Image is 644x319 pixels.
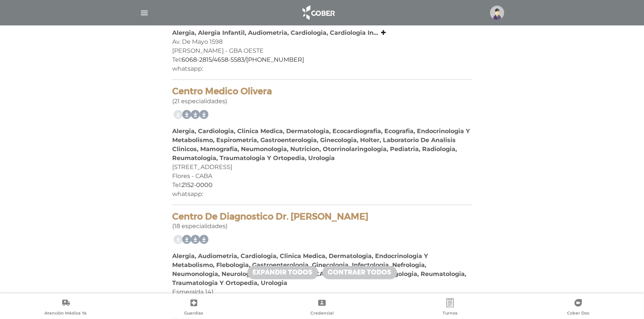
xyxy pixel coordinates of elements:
a: Guardias [130,298,258,318]
a: 2152-0000 [182,181,213,188]
span: Guardias [184,310,203,317]
a: Cober Doc [514,298,643,318]
div: (18 especialidades) [172,211,472,231]
span: Atención Médica Ya [44,310,87,317]
div: Av. De Mayo 1598 [172,37,472,46]
h4: Centro De Diagnostico Dr. [PERSON_NAME] [172,211,472,222]
div: Flores - CABA [172,172,472,181]
a: Turnos [386,298,514,318]
div: whatsapp: [172,64,472,73]
div: Esmeralda 141 [172,288,472,297]
div: Tel: [172,55,472,64]
div: Tel: [172,181,472,190]
a: Atención Médica Ya [1,298,130,318]
b: Alergia, Cardiologia, Clinica Medica, Dermatologia, Ecocardiografia, Ecografia, Endocrinologia Y ... [172,128,470,162]
div: (21 especialidades) [172,86,472,106]
span: Credencial [310,310,334,317]
span: Turnos [443,310,458,317]
img: profile-placeholder.svg [490,6,504,20]
a: Expandir todos [247,266,318,279]
b: Alergia, Audiometria, Cardiologia, Clinica Medica, Dermatologia, Endocrinologia Y Metabolismo, Fl... [172,252,466,286]
div: [PERSON_NAME] - GBA OESTE [172,46,472,55]
img: logo_cober_home-white.png [298,4,338,22]
h4: Centro Medico Olivera [172,86,472,97]
a: Credencial [258,298,386,318]
a: 6068-2815/4658-5583/[PHONE_NUMBER] [182,56,304,63]
b: Alergia, Alergia Infantil, Audiometria, Cardiologia, Cardiologia In... [172,29,378,36]
div: [STREET_ADDRESS] [172,163,472,172]
a: Contraer todos [322,266,397,279]
img: Cober_menu-lines-white.svg [140,8,149,18]
span: Cober Doc [567,310,589,317]
div: whatsapp: [172,190,472,199]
